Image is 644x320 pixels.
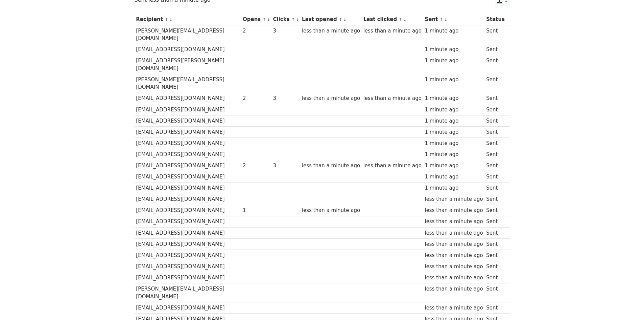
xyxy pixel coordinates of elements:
[423,14,485,25] th: Sent
[169,17,173,22] a: ↓
[484,272,506,283] td: Sent
[343,17,347,22] a: ↓
[425,151,483,158] div: 1 minute ago
[302,162,360,170] div: less than a minute ago
[241,14,271,25] th: Opens
[484,104,506,115] td: Sent
[135,194,241,205] td: [EMAIL_ADDRESS][DOMAIN_NAME]
[440,17,444,22] a: ↑
[425,184,483,192] div: 1 minute ago
[135,261,241,272] td: [EMAIL_ADDRESS][DOMAIN_NAME]
[425,285,483,293] div: less than a minute ago
[484,126,506,137] td: Sent
[425,140,483,147] div: 1 minute ago
[363,94,422,102] div: less than a minute ago
[399,17,403,22] a: ↑
[484,261,506,272] td: Sent
[425,229,483,237] div: less than a minute ago
[484,216,506,227] td: Sent
[363,27,422,35] div: less than a minute ago
[484,93,506,104] td: Sent
[484,205,506,216] td: Sent
[610,287,644,320] iframe: Chat Widget
[135,205,241,216] td: [EMAIL_ADDRESS][DOMAIN_NAME]
[135,115,241,126] td: [EMAIL_ADDRESS][DOMAIN_NAME]
[135,104,241,115] td: [EMAIL_ADDRESS][DOMAIN_NAME]
[135,216,241,227] td: [EMAIL_ADDRESS][DOMAIN_NAME]
[267,17,270,22] a: ↓
[363,162,422,170] div: less than a minute ago
[135,126,241,137] td: [EMAIL_ADDRESS][DOMAIN_NAME]
[273,94,299,102] div: 3
[425,106,483,114] div: 1 minute ago
[425,207,483,214] div: less than a minute ago
[135,93,241,104] td: [EMAIL_ADDRESS][DOMAIN_NAME]
[135,171,241,183] td: [EMAIL_ADDRESS][DOMAIN_NAME]
[610,287,644,320] div: 聊天小工具
[263,17,266,22] a: ↑
[135,302,241,313] td: [EMAIL_ADDRESS][DOMAIN_NAME]
[291,17,295,22] a: ↑
[165,17,168,22] a: ↑
[484,74,506,93] td: Sent
[362,14,423,25] th: Last clicked
[425,57,483,65] div: 1 minute ago
[484,302,506,313] td: Sent
[425,27,483,35] div: 1 minute ago
[135,272,241,283] td: [EMAIL_ADDRESS][DOMAIN_NAME]
[444,17,448,22] a: ↓
[135,250,241,261] td: [EMAIL_ADDRESS][DOMAIN_NAME]
[484,171,506,183] td: Sent
[484,250,506,261] td: Sent
[425,218,483,226] div: less than a minute ago
[484,227,506,238] td: Sent
[135,283,241,302] td: [PERSON_NAME][EMAIL_ADDRESS][DOMAIN_NAME]
[296,17,300,22] a: ↓
[425,94,483,102] div: 1 minute ago
[425,173,483,181] div: 1 minute ago
[300,14,362,25] th: Last opened
[484,138,506,149] td: Sent
[302,94,360,102] div: less than a minute ago
[135,55,241,74] td: [EMAIL_ADDRESS][PERSON_NAME][DOMAIN_NAME]
[484,115,506,126] td: Sent
[339,17,342,22] a: ↑
[135,160,241,171] td: [EMAIL_ADDRESS][DOMAIN_NAME]
[484,14,506,25] th: Status
[135,44,241,55] td: [EMAIL_ADDRESS][DOMAIN_NAME]
[484,283,506,302] td: Sent
[425,46,483,54] div: 1 minute ago
[484,55,506,74] td: Sent
[243,207,270,214] div: 1
[273,162,299,170] div: 3
[135,183,241,194] td: [EMAIL_ADDRESS][DOMAIN_NAME]
[135,138,241,149] td: [EMAIL_ADDRESS][DOMAIN_NAME]
[425,117,483,125] div: 1 minute ago
[403,17,407,22] a: ↓
[484,44,506,55] td: Sent
[425,274,483,282] div: less than a minute ago
[484,160,506,171] td: Sent
[135,14,241,25] th: Recipient
[243,162,270,170] div: 2
[425,304,483,312] div: less than a minute ago
[425,162,483,170] div: 1 minute ago
[484,194,506,205] td: Sent
[425,128,483,136] div: 1 minute ago
[273,27,299,35] div: 3
[302,207,360,214] div: less than a minute ago
[484,25,506,44] td: Sent
[425,240,483,248] div: less than a minute ago
[271,14,300,25] th: Clicks
[135,227,241,238] td: [EMAIL_ADDRESS][DOMAIN_NAME]
[484,238,506,250] td: Sent
[135,74,241,93] td: [PERSON_NAME][EMAIL_ADDRESS][DOMAIN_NAME]
[425,263,483,271] div: less than a minute ago
[135,149,241,160] td: [EMAIL_ADDRESS][DOMAIN_NAME]
[243,94,270,102] div: 2
[425,252,483,259] div: less than a minute ago
[135,238,241,250] td: [EMAIL_ADDRESS][DOMAIN_NAME]
[243,27,270,35] div: 2
[484,183,506,194] td: Sent
[302,27,360,35] div: less than a minute ago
